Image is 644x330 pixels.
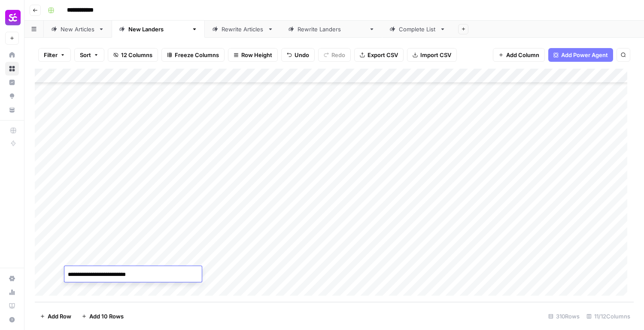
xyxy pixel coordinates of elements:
button: Redo [318,48,351,62]
span: Export CSV [368,51,398,59]
button: Row Height [228,48,278,62]
span: 12 Columns [121,51,152,59]
a: New [PERSON_NAME] [112,21,205,38]
a: Opportunities [5,89,19,103]
button: Freeze Columns [161,48,225,62]
button: Add Power Agent [548,48,613,62]
div: New [PERSON_NAME] [128,25,188,33]
a: Usage [5,285,19,299]
a: New Articles [44,21,112,38]
span: Add Column [506,51,539,59]
button: Add 10 Rows [76,309,129,323]
button: Filter [38,48,71,62]
a: Rewrite [PERSON_NAME] [281,21,382,38]
button: Help + Support [5,313,19,327]
span: Redo [331,51,345,59]
button: 12 Columns [108,48,158,62]
a: Rewrite Articles [205,21,281,38]
div: 310 Rows [545,309,583,323]
button: Add Row [35,309,76,323]
a: Your Data [5,103,19,117]
a: Complete List [382,21,453,38]
a: Home [5,48,19,62]
div: Rewrite [PERSON_NAME] [298,25,365,33]
span: Row Height [241,51,272,59]
div: 11/12 Columns [583,309,634,323]
span: Add Power Agent [561,51,608,59]
a: Browse [5,62,19,76]
div: Complete List [399,25,436,33]
div: Rewrite Articles [222,25,264,33]
span: Undo [295,51,309,59]
span: Freeze Columns [175,51,219,59]
a: Settings [5,272,19,285]
a: Learning Hub [5,299,19,313]
span: Add Row [48,312,71,321]
a: Insights [5,76,19,89]
button: Sort [74,48,104,62]
button: Workspace: Smartcat [5,7,19,28]
span: Import CSV [420,51,451,59]
span: Add 10 Rows [89,312,124,321]
button: Export CSV [354,48,404,62]
button: Import CSV [407,48,457,62]
button: Add Column [493,48,545,62]
button: Undo [281,48,315,62]
div: New Articles [61,25,95,33]
span: Sort [80,51,91,59]
span: Filter [44,51,58,59]
img: Smartcat Logo [5,10,21,25]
